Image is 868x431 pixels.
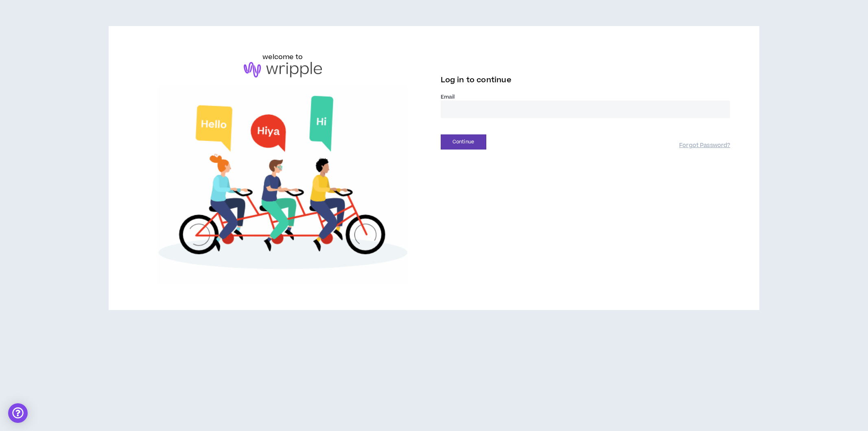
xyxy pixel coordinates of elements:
img: Welcome to Wripple [138,86,428,284]
img: logo-brand.png [244,62,322,77]
button: Continue [441,134,486,150]
a: Forgot Password? [679,142,730,150]
label: Email [441,93,730,101]
span: Log in to continue [441,75,512,85]
h6: welcome to [262,52,303,62]
div: Open Intercom Messenger [8,403,28,423]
